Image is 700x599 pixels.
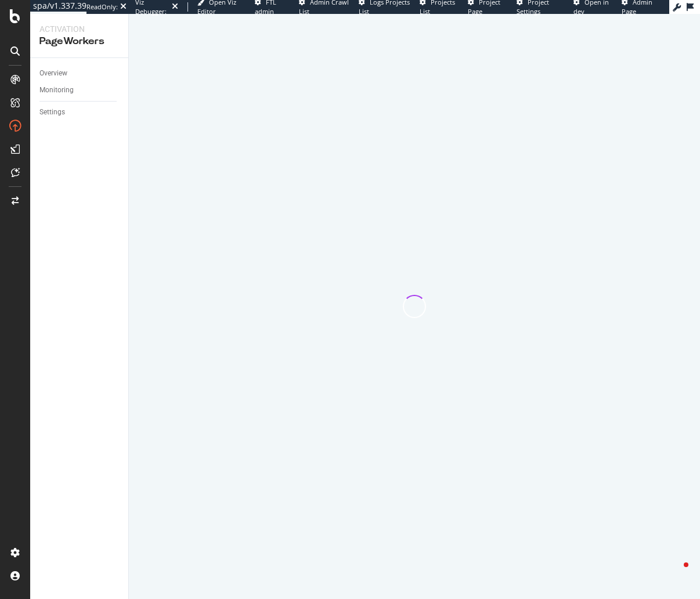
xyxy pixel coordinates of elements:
[39,84,74,96] div: Monitoring
[39,35,119,48] div: PageWorkers
[86,2,118,12] div: ReadOnly:
[39,67,120,80] a: Overview
[39,106,65,118] div: Settings
[39,84,120,96] a: Monitoring
[39,106,120,118] a: Settings
[39,23,119,35] div: Activation
[661,560,688,587] iframe: Intercom live chat
[39,67,67,80] div: Overview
